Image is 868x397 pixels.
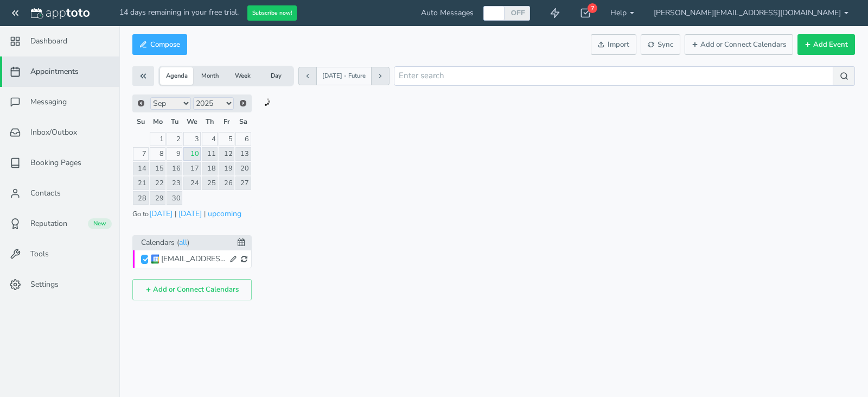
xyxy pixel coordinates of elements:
span: 14 days remaining in your free trial. [119,7,239,17]
button: Week [226,67,259,85]
span: Saturday [239,117,247,126]
a: 30 [167,191,182,205]
span: Reputation [30,218,67,229]
span: Wednesday [187,117,197,126]
button: Compose [132,34,187,55]
span: Monday [153,117,163,126]
button: Month [193,67,226,85]
label: OFF [510,8,526,17]
a: 9 [167,147,182,161]
a: 1 [150,132,166,146]
span: Thursday [206,117,214,126]
span: Contacts [30,188,61,199]
img: logo-apptoto--white.svg [31,8,90,19]
span: | [204,209,206,218]
span: Prev [137,99,145,108]
span: Sync [648,40,673,50]
a: 25 [202,177,218,190]
input: Enter search [394,66,833,85]
span: Auto Messages [421,8,474,18]
a: 15 [150,162,166,175]
a: 18 [202,162,218,175]
span: Dashboard [30,36,67,47]
button: Add Event [797,34,855,55]
a: 27 [235,177,251,190]
a: 17 [183,162,201,175]
a: 6 [235,132,251,146]
button: Add or Connect Calendars [685,34,793,55]
span: Settings [30,279,59,290]
button: Sync [641,34,680,55]
button: upcoming [207,208,242,219]
a: 4 [202,132,218,146]
a: 23 [167,177,182,190]
span: | [175,209,176,218]
a: 19 [219,162,234,175]
a: 2 [167,132,182,146]
a: 10 [183,147,201,161]
a: 16 [167,162,182,175]
a: 7 [133,147,149,161]
a: Prev [134,96,148,110]
span: Messaging [30,97,67,108]
button: [DATE] [149,208,173,219]
button: Import [591,34,636,55]
a: 26 [219,177,234,190]
div: Go to [132,208,252,219]
a: 24 [183,177,201,190]
div: New [88,218,112,229]
span: Next [239,99,247,108]
button: Add or Connect Calendars [132,279,252,300]
span: Appointments [30,66,79,77]
a: 13 [235,147,251,161]
span: [DATE] - Future [322,72,366,80]
div: fiskinsuranceagency@gmail.com [161,254,226,264]
button: Day [259,67,292,85]
span: Inbox/Outbox [30,127,77,138]
a: 28 [133,191,149,205]
a: 22 [150,177,166,190]
a: 11 [202,147,218,161]
span: Sunday [137,117,145,126]
a: 20 [235,162,251,175]
a: 12 [219,147,234,161]
button: Subscribe now! [247,5,297,21]
button: [DATE] [178,208,202,219]
span: Tuesday [171,117,178,126]
a: 3 [183,132,201,146]
a: 8 [150,147,166,161]
span: Tools [30,249,49,260]
a: 5 [219,132,234,146]
span: Booking Pages [30,157,81,168]
div: 7 [588,3,597,13]
a: Next [237,96,250,110]
a: all [179,236,187,249]
a: 14 [133,162,149,175]
button: Agenda [160,67,193,85]
span: Friday [224,117,230,126]
a: 21 [133,177,149,190]
li: Calendars ( ) [132,235,252,250]
button: [DATE] - Future [316,67,372,85]
a: 29 [150,191,166,205]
